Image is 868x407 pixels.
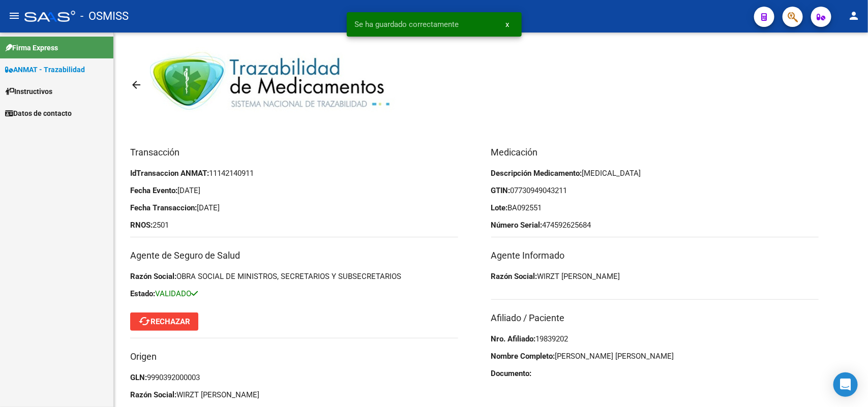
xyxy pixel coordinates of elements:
h3: Transacción [130,145,458,160]
p: Razón Social: [491,271,819,282]
span: Se ha guardado correctamente [355,19,459,29]
span: VALIDADO [155,289,198,298]
span: 474592625684 [543,221,591,230]
p: GTIN: [491,185,819,196]
span: - OSMISS [80,5,129,27]
span: OBRA SOCIAL DE MINISTROS, SECRETARIOS Y SUBSECRETARIOS [176,272,401,281]
span: WIRZT [PERSON_NAME] [537,272,620,281]
span: 11142140911 [209,169,254,178]
h3: Medicación [491,145,819,160]
mat-icon: cached [138,315,151,327]
span: Datos de contacto [5,108,72,119]
span: 2501 [153,221,169,230]
p: Nro. Afiliado: [491,333,819,345]
div: Open Intercom Messenger [833,372,858,397]
p: Fecha Evento: [130,185,458,196]
h3: Agente Informado [491,248,819,263]
p: Nombre Completo: [491,351,819,362]
span: x [506,20,510,29]
mat-icon: arrow_back [130,79,142,91]
h3: Afiliado / Paciente [491,311,819,325]
p: Estado: [130,288,458,299]
mat-icon: person [848,10,860,22]
p: Razón Social: [130,271,458,282]
span: ANMAT - Trazabilidad [5,64,85,75]
span: BA092551 [508,203,542,212]
p: Descripción Medicamento: [491,168,819,179]
span: Firma Express [5,42,58,53]
p: Número Serial: [491,220,819,231]
span: WIRZT [PERSON_NAME] [176,390,259,399]
mat-icon: menu [8,10,20,22]
p: Razón Social: [130,389,458,400]
span: [DATE] [197,203,220,212]
p: Fecha Transaccion: [130,202,458,213]
span: 07730949043211 [511,186,567,195]
span: [MEDICAL_DATA] [582,169,641,178]
p: RNOS: [130,220,458,231]
span: Rechazar [138,317,190,326]
span: 19839202 [536,334,568,343]
button: Rechazar [130,312,198,331]
span: 9990392000003 [147,373,200,382]
p: Lote: [491,202,819,213]
img: anmat.jpeg [150,47,399,123]
span: Instructivos [5,86,52,97]
p: IdTransaccion ANMAT: [130,168,458,179]
button: x [498,15,518,34]
h3: Origen [130,350,458,364]
p: Documento: [491,368,819,379]
p: GLN: [130,372,458,383]
h3: Agente de Seguro de Salud [130,248,458,263]
span: [PERSON_NAME] [PERSON_NAME] [555,352,674,361]
span: [DATE] [177,186,200,195]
